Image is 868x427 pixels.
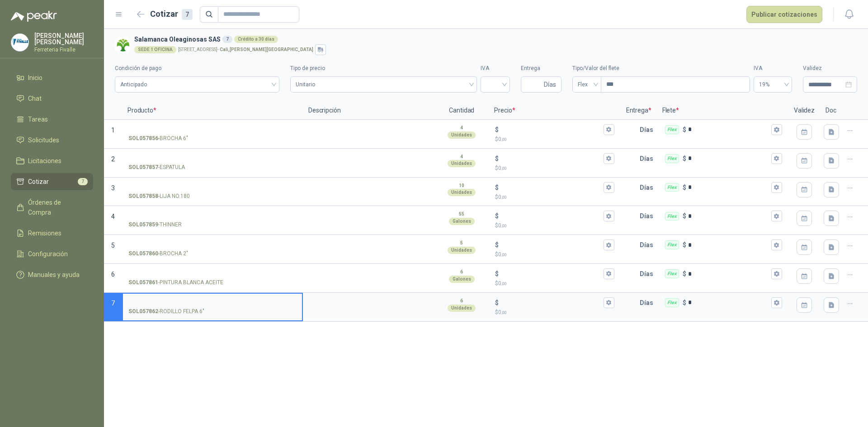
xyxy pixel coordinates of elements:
[28,249,68,259] span: Configuración
[434,102,489,120] p: Cantidad
[111,127,115,134] span: 1
[683,269,686,279] p: $
[665,183,679,192] div: Flex
[122,102,303,120] p: Producto
[771,153,782,164] button: Flex $
[640,207,657,225] p: Días
[128,134,188,143] p: - BROCHA 6"
[498,280,507,286] span: 0
[128,278,223,287] p: - PINTURA BLANCA ACEITE
[759,78,787,91] span: 19%
[572,64,750,73] label: Tipo/Valor del flete
[604,182,614,193] button: $$0,00
[495,125,499,135] p: $
[495,193,614,202] p: $
[495,154,499,164] p: $
[771,268,782,279] button: Flex $
[640,294,657,312] p: Días
[665,240,679,249] div: Flex
[111,300,115,307] span: 7
[683,298,686,308] p: $
[460,297,463,305] p: 6
[498,136,507,142] span: 0
[688,184,769,191] input: Flex $
[501,223,507,228] span: ,00
[220,47,313,52] strong: Cali , [PERSON_NAME][GEOGRAPHIC_DATA]
[460,268,463,276] p: 6
[665,298,679,307] div: Flex
[296,78,472,91] span: Unitario
[640,150,657,168] p: Días
[604,153,614,164] button: $$0,00
[128,278,158,287] strong: SOL057861
[665,125,679,134] div: Flex
[495,298,499,308] p: $
[448,131,476,139] div: Unidades
[11,225,93,242] a: Remisiones
[128,249,158,258] strong: SOL057860
[501,166,507,171] span: ,00
[11,194,93,221] a: Órdenes de Compra
[34,47,93,52] p: Ferreteria Fivalle
[111,271,115,278] span: 6
[222,36,232,43] div: 7
[128,163,185,172] p: - ESPATULA
[498,309,507,315] span: 0
[489,102,620,120] p: Precio
[495,183,499,192] p: $
[11,152,93,169] a: Licitaciones
[115,64,279,73] label: Condición de pago
[771,297,782,308] button: Flex $
[688,271,769,277] input: Flex $
[683,211,686,221] p: $
[128,307,158,316] strong: SOL057862
[448,247,476,254] div: Unidades
[604,268,614,279] button: $$0,00
[501,137,507,142] span: ,00
[28,156,61,166] span: Licitaciones
[495,269,499,279] p: $
[498,251,507,258] span: 0
[128,163,158,172] strong: SOL057857
[115,37,131,53] img: Company Logo
[11,11,57,22] img: Logo peakr
[688,126,769,133] input: Flex $
[521,64,561,73] label: Entrega
[621,102,657,120] p: Entrega
[11,131,93,149] a: Solicitudes
[460,153,463,160] p: 4
[501,195,507,200] span: ,00
[803,64,857,73] label: Validez
[683,240,686,250] p: $
[290,64,477,73] label: Tipo de precio
[501,310,507,315] span: ,00
[28,73,42,83] span: Inicio
[604,211,614,221] button: $$0,00
[28,135,59,145] span: Solicitudes
[688,299,769,306] input: Flex $
[788,102,820,120] p: Validez
[640,121,657,139] p: Días
[128,249,188,258] p: - BROCHA 2"
[128,134,158,143] strong: SOL057856
[128,192,158,201] strong: SOL057858
[604,297,614,308] button: $$0,00
[459,182,464,189] p: 10
[544,77,556,92] span: Días
[78,178,88,185] span: 7
[128,300,297,306] input: SOL057862-RODILLO FELPA 6"
[28,197,85,217] span: Órdenes de Compra
[134,34,854,44] h3: Salamanca Oleaginosas SAS
[500,299,601,306] input: $$0,00
[449,276,475,283] div: Galones
[303,102,434,120] p: Descripción
[578,78,596,91] span: Flex
[771,211,782,221] button: Flex $
[665,154,679,163] div: Flex
[134,46,176,53] div: SEDE 1 OFICINA
[481,64,510,73] label: IVA
[683,125,686,135] p: $
[640,265,657,283] p: Días
[495,135,614,144] p: $
[182,9,193,20] div: 7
